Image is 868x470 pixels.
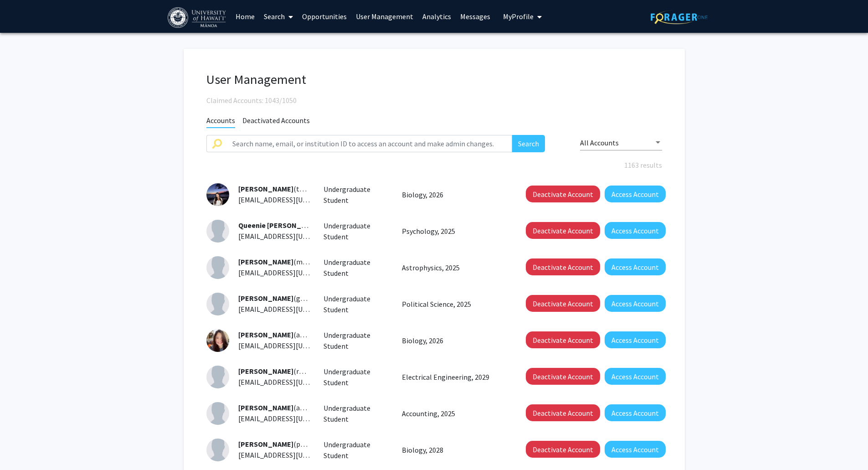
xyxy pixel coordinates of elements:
p: Astrophysics, 2025 [402,262,506,273]
img: University of Hawaiʻi at Mānoa Logo [168,7,228,28]
img: Profile Picture [206,402,229,425]
span: (tagres) [238,184,319,193]
button: Deactivate Account [526,368,600,385]
span: [EMAIL_ADDRESS][US_STATE][DOMAIN_NAME] [238,414,386,423]
div: 1163 results [200,160,669,170]
img: Profile Picture [206,329,229,352]
p: Biology, 2026 [402,189,506,200]
button: Deactivate Account [526,441,600,458]
button: Deactivate Account [526,258,600,275]
div: Undergraduate Student [317,403,395,424]
button: Deactivate Account [526,186,600,202]
p: Accounting, 2025 [402,408,506,419]
span: [EMAIL_ADDRESS][US_STATE][DOMAIN_NAME] [238,450,386,460]
span: [EMAIL_ADDRESS][US_STATE][DOMAIN_NAME] [238,305,386,314]
span: [PERSON_NAME] [238,257,293,266]
button: Search [512,135,545,152]
a: Home [231,0,259,32]
h1: User Management [206,72,662,88]
img: Profile Picture [206,220,229,243]
div: Undergraduate Student [317,184,395,206]
div: Undergraduate Student [317,257,395,279]
span: [EMAIL_ADDRESS][US_STATE][DOMAIN_NAME] [238,341,386,350]
button: Access Account [605,222,666,239]
span: (pka7) [238,439,313,449]
span: (gacoba) [238,294,321,303]
a: Analytics [418,0,456,32]
div: Undergraduate Student [317,439,395,461]
button: Access Account [605,331,666,348]
button: Access Account [605,368,666,385]
span: [PERSON_NAME] [238,294,293,303]
span: (acostaan) [238,330,327,339]
p: Psychology, 2025 [402,226,506,237]
p: Political Science, 2025 [402,299,506,310]
span: [EMAIL_ADDRESS][US_STATE][DOMAIN_NAME] [238,377,386,387]
button: Deactivate Account [526,404,600,421]
span: [EMAIL_ADDRESS][US_STATE][DOMAIN_NAME] [238,195,386,204]
p: Biology, 2026 [402,335,506,346]
button: Deactivate Account [526,331,600,348]
span: [EMAIL_ADDRESS][US_STATE][DOMAIN_NAME] [238,268,386,277]
input: Search name, email, or institution ID to access an account and make admin changes. [227,135,513,152]
button: Access Account [605,441,666,458]
img: Profile Picture [206,183,229,206]
button: Deactivate Account [526,222,600,239]
span: (qabarcar) [238,221,354,230]
span: [PERSON_NAME] [238,439,293,449]
div: Undergraduate Student [317,330,395,351]
div: Undergraduate Student [317,293,395,315]
span: [PERSON_NAME] [238,184,293,193]
button: Deactivate Account [526,295,600,312]
img: Profile Picture [206,293,229,315]
div: Undergraduate Student [317,220,395,242]
a: Opportunities [298,0,351,32]
img: ForagerOne Logo [651,10,708,24]
span: All Accounts [580,138,619,147]
span: (mja628) [238,257,321,266]
img: Profile Picture [206,366,229,388]
span: (robertda) [238,367,326,376]
span: [PERSON_NAME] [238,367,293,376]
span: [PERSON_NAME] [238,330,293,339]
span: My Profile [503,12,534,21]
button: Access Account [605,186,666,202]
div: Undergraduate Student [317,366,395,388]
span: Accounts [206,116,235,128]
button: Access Account [605,404,666,421]
button: Access Account [605,258,666,275]
p: Electrical Engineering, 2029 [402,372,506,382]
img: Profile Picture [206,256,229,279]
a: User Management [351,0,418,32]
button: Access Account [605,295,666,312]
div: Claimed Accounts: 1043/1050 [206,95,662,106]
span: [PERSON_NAME] [238,403,293,412]
span: (aagag) [238,403,318,412]
img: Profile Picture [206,439,229,461]
p: Biology, 2028 [402,444,506,455]
span: [EMAIL_ADDRESS][US_STATE][DOMAIN_NAME] [238,232,386,241]
span: Queenie [PERSON_NAME] [238,221,322,230]
a: Messages [456,0,495,32]
a: Search [259,0,298,32]
iframe: Chat [7,429,39,463]
span: Deactivated Accounts [242,116,310,127]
